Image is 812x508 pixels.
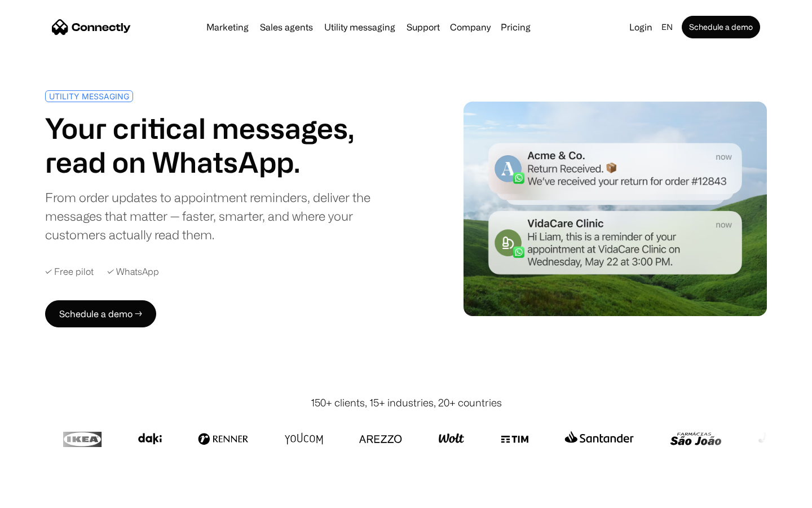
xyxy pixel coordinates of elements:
div: ✓ WhatsApp [107,266,159,277]
div: Company [450,19,491,35]
h1: Your critical messages, read on WhatsApp. [45,111,401,179]
ul: Language list [23,488,68,504]
a: Utility messaging [320,23,400,32]
div: 150+ clients, 15+ industries, 20+ countries [311,395,502,410]
a: Login [625,19,657,35]
div: en [661,19,673,35]
a: Schedule a demo [682,16,760,38]
a: Schedule a demo → [45,300,156,327]
aside: Language selected: English [11,487,68,504]
a: Sales agents [255,23,317,32]
a: Marketing [202,23,253,32]
a: Pricing [496,23,535,32]
a: Support [402,23,444,32]
div: UTILITY MESSAGING [49,92,129,100]
div: From order updates to appointment reminders, deliver the messages that matter — faster, smarter, ... [45,188,401,244]
div: ✓ Free pilot [45,266,94,277]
